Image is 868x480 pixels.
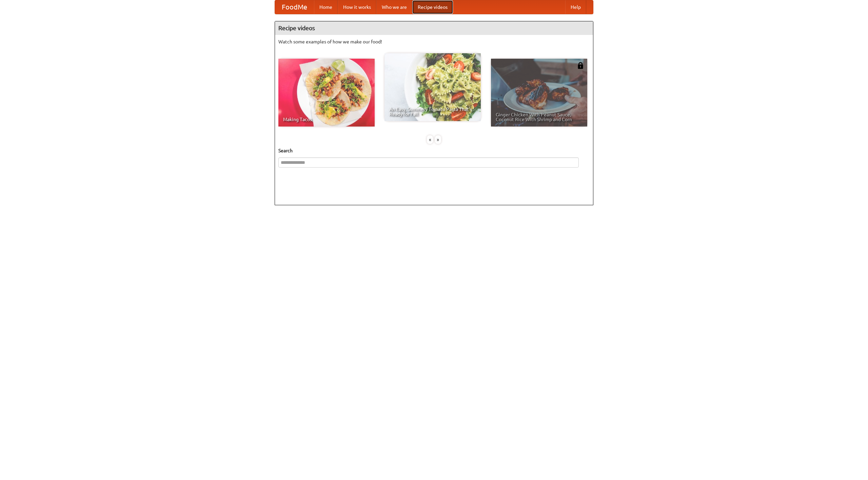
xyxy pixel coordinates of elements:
a: Home [314,0,338,14]
a: Help [565,0,586,14]
p: Watch some examples of how we make our food! [278,38,590,45]
div: « [427,135,433,144]
div: » [435,135,441,144]
h4: Recipe videos [275,21,593,35]
a: Who we are [376,0,412,14]
h5: Search [278,147,590,154]
span: An Easy, Summery Tomato Pasta That's Ready for Fall [389,107,476,116]
span: Making Tacos [283,117,370,122]
a: FoodMe [275,0,314,14]
a: How it works [338,0,376,14]
img: 483408.png [577,62,584,69]
a: Recipe videos [412,0,453,14]
a: An Easy, Summery Tomato Pasta That's Ready for Fall [384,53,481,121]
a: Making Tacos [278,59,375,127]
